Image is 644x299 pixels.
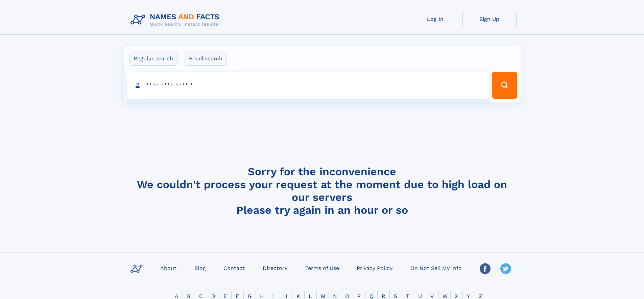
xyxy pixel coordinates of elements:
a: About [158,263,179,273]
a: Terms of Use [303,263,342,273]
a: Privacy Policy [354,263,395,273]
a: Log In [408,11,462,27]
a: Directory [260,263,290,273]
img: Logo Names and Facts [128,11,225,29]
input: search input [127,72,489,99]
a: Blog [192,263,209,273]
img: Facebook [480,263,491,274]
a: Sign Up [462,11,517,27]
button: Search Button [492,72,517,99]
a: Contact [221,263,247,273]
h4: Sorry for the inconvenience We couldn't process your request at the moment due to high load on ou... [128,165,517,216]
a: Do Not Sell My Info [408,263,464,273]
label: Regular search [129,52,177,66]
label: Email search [185,52,227,66]
img: Twitter [500,263,511,274]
